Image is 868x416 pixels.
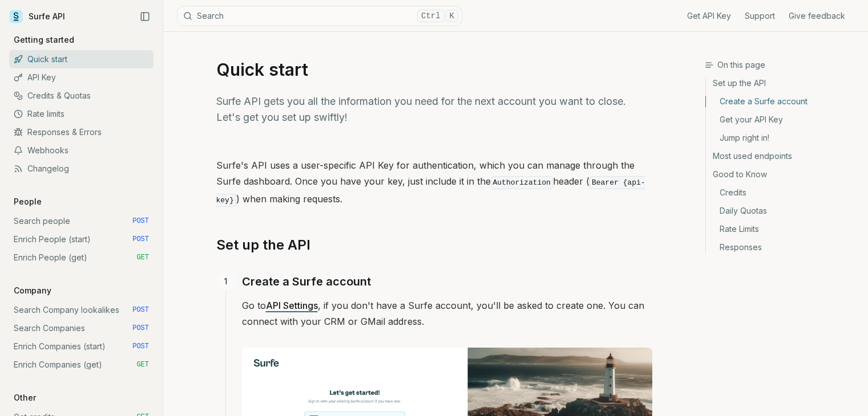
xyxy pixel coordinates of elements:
[9,34,79,46] p: Getting started
[705,59,859,71] h3: On this page
[706,238,859,253] a: Responses
[266,300,318,311] a: API Settings
[446,10,458,22] kbd: K
[789,10,845,22] a: Give feedback
[9,248,154,267] a: Enrich People (get) GET
[9,230,154,248] a: Enrich People (start) POST
[9,301,154,319] a: Search Company lookalikes POST
[9,105,154,123] a: Rate limits
[706,111,859,129] a: Get your API Key
[706,78,859,92] a: Set up the API
[9,87,154,105] a: Credits & Quotas
[132,217,149,226] span: POST
[136,253,149,262] span: GET
[706,129,859,147] a: Jump right in!
[9,337,154,356] a: Enrich Companies (start) POST
[177,6,462,26] button: SearchCtrlK
[136,8,154,25] button: Collapse Sidebar
[9,319,154,337] a: Search Companies POST
[136,360,149,369] span: GET
[132,342,149,351] span: POST
[706,220,859,238] a: Rate Limits
[132,324,149,333] span: POST
[417,10,445,22] kbd: Ctrl
[9,123,154,141] a: Responses & Errors
[132,305,149,315] span: POST
[9,160,154,178] a: Changelog
[706,92,859,111] a: Create a Surfe account
[242,297,652,329] p: Go to , if you don't have a Surfe account, you'll be asked to create one. You can connect with yo...
[687,10,731,22] a: Get API Key
[9,50,154,68] a: Quick start
[216,93,652,125] p: Surfe API gets you all the information you need for the next account you want to close. Let's get...
[242,272,371,291] a: Create a Surfe account
[706,165,859,183] a: Good to Know
[745,10,775,22] a: Support
[9,68,154,87] a: API Key
[9,392,41,403] p: Other
[706,183,859,202] a: Credits
[706,202,859,220] a: Daily Quotas
[132,235,149,244] span: POST
[9,212,154,230] a: Search people POST
[491,176,553,189] code: Authorization
[9,196,46,207] p: People
[216,59,652,80] h1: Quick start
[9,8,65,25] a: Surfe API
[706,147,859,165] a: Most used endpoints
[9,285,56,296] p: Company
[9,356,154,374] a: Enrich Companies (get) GET
[216,236,310,254] a: Set up the API
[216,157,652,209] p: Surfe's API uses a user-specific API Key for authentication, which you can manage through the Sur...
[9,141,154,160] a: Webhooks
